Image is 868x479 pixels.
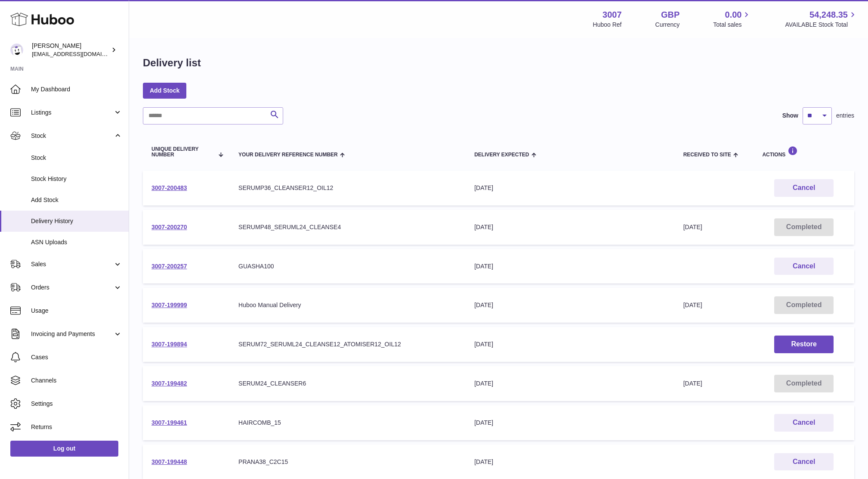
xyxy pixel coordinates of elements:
[785,21,858,29] span: AVAILABLE Stock Total
[474,262,666,271] div: [DATE]
[836,112,854,120] span: entries
[602,9,622,21] strong: 3007
[151,458,187,465] a: 3007-199448
[143,83,186,98] a: Add Stock
[10,441,118,456] a: Log out
[238,184,457,192] div: SERUMP36_CLEANSER12_OIL12
[474,340,666,348] div: [DATE]
[31,132,113,140] span: Stock
[474,419,666,427] div: [DATE]
[683,380,702,387] span: [DATE]
[32,50,127,57] span: [EMAIL_ADDRESS][DOMAIN_NAME]
[151,302,187,308] a: 3007-199999
[774,414,834,432] button: Cancel
[151,380,187,387] a: 3007-199482
[474,458,666,466] div: [DATE]
[151,224,187,230] a: 3007-200270
[713,9,751,29] a: 0.00 Total sales
[774,258,834,275] button: Cancel
[725,9,742,21] span: 0.00
[31,353,122,361] span: Cases
[655,21,680,29] div: Currency
[31,196,122,204] span: Add Stock
[10,44,23,56] img: bevmay@maysama.com
[774,179,834,197] button: Cancel
[238,379,457,388] div: SERUM24_CLEANSER6
[238,458,457,466] div: PRANA38_C2C15
[238,262,457,271] div: GUASHA100
[238,340,457,348] div: SERUM72_SERUML24_CLEANSE12_ATOMISER12_OIL12
[31,400,122,408] span: Settings
[474,223,666,231] div: [DATE]
[238,419,457,427] div: HAIRCOMB_15
[31,217,122,225] span: Delivery History
[31,307,122,315] span: Usage
[31,260,113,268] span: Sales
[785,9,858,29] a: 54,248.35 AVAILABLE Stock Total
[31,109,113,117] span: Listings
[31,330,113,338] span: Invoicing and Payments
[31,175,122,183] span: Stock History
[151,419,187,426] a: 3007-199461
[774,336,834,353] button: Restore
[31,376,122,385] span: Channels
[31,154,122,162] span: Stock
[661,9,680,21] strong: GBP
[474,379,666,388] div: [DATE]
[593,21,622,29] div: Huboo Ref
[683,224,702,230] span: [DATE]
[31,85,122,93] span: My Dashboard
[474,152,529,158] span: Delivery Expected
[32,42,109,58] div: [PERSON_NAME]
[151,341,187,348] a: 3007-199894
[31,283,113,292] span: Orders
[238,223,457,231] div: SERUMP48_SERUML24_CLEANSE4
[238,152,338,158] span: Your Delivery Reference Number
[474,301,666,309] div: [DATE]
[683,302,702,308] span: [DATE]
[238,301,457,309] div: Huboo Manual Delivery
[782,112,798,120] label: Show
[762,146,846,158] div: Actions
[774,453,834,471] button: Cancel
[31,238,122,246] span: ASN Uploads
[683,152,731,158] span: Received to Site
[713,21,751,29] span: Total sales
[143,56,201,70] h1: Delivery list
[31,423,122,431] span: Returns
[151,184,187,191] a: 3007-200483
[151,263,187,270] a: 3007-200257
[809,9,848,21] span: 54,248.35
[474,184,666,192] div: [DATE]
[151,146,214,158] span: Unique Delivery Number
